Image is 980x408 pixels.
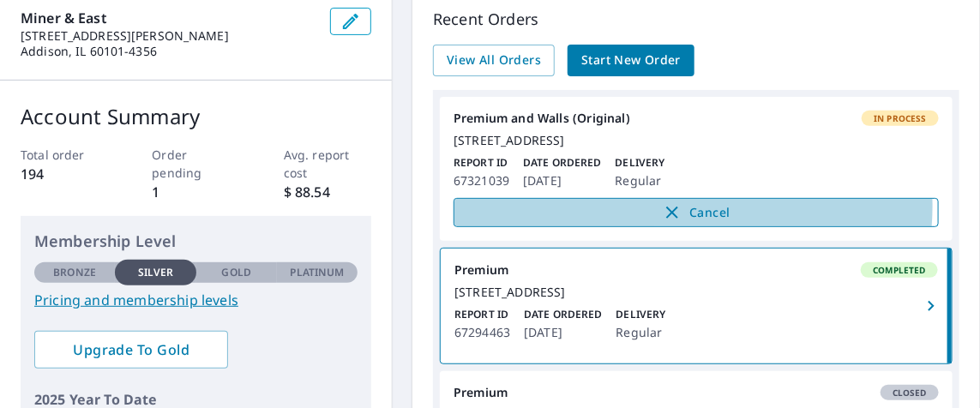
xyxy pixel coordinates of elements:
a: View All Orders [433,45,555,76]
p: Report ID [454,155,509,171]
p: Delivery [616,307,666,322]
div: [STREET_ADDRESS] [454,285,938,300]
p: Regular [616,322,666,343]
p: Delivery [616,155,665,171]
div: Premium [454,385,939,400]
a: Pricing and membership levels [34,290,358,310]
p: 1 [152,182,239,202]
div: [STREET_ADDRESS] [454,133,939,148]
p: 67294463 [454,322,510,343]
p: Regular [616,171,665,191]
p: [STREET_ADDRESS][PERSON_NAME] [21,28,316,44]
p: Date Ordered [524,307,602,322]
span: Start New Order [581,50,681,71]
p: Avg. report cost [284,146,371,182]
p: Total order [21,146,108,164]
p: 67321039 [454,171,509,191]
a: PremiumCompleted[STREET_ADDRESS]Report ID67294463Date Ordered[DATE]DeliveryRegular [441,249,952,363]
p: Order pending [152,146,239,182]
div: Premium [454,262,938,278]
p: Report ID [454,307,510,322]
a: Premium and Walls (Original)In Process[STREET_ADDRESS]Report ID67321039Date Ordered[DATE]Delivery... [440,97,953,241]
p: Date Ordered [523,155,601,171]
span: Closed [882,387,937,399]
p: $ 88.54 [284,182,371,202]
a: Start New Order [568,45,694,76]
p: Gold [222,265,251,280]
p: [DATE] [524,322,602,343]
p: Recent Orders [433,8,959,31]
p: Platinum [291,265,345,280]
p: Account Summary [21,101,371,132]
span: Upgrade To Gold [48,340,214,359]
span: In Process [863,112,937,124]
p: Bronze [53,265,96,280]
p: Miner & East [21,8,316,28]
div: Premium and Walls (Original) [454,111,939,126]
button: Cancel [454,198,939,227]
p: [DATE] [523,171,601,191]
p: Membership Level [34,230,358,253]
span: Cancel [472,202,921,223]
span: View All Orders [447,50,541,71]
p: Silver [138,265,174,280]
a: Upgrade To Gold [34,331,228,369]
span: Completed [863,264,936,276]
p: Addison, IL 60101-4356 [21,44,316,59]
p: 194 [21,164,108,184]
